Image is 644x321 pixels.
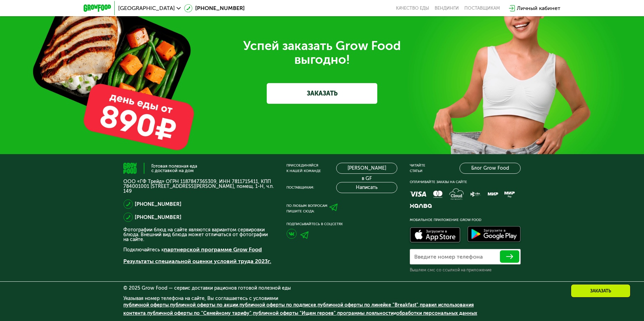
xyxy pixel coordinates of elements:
[239,302,316,308] a: публичной оферты по подписке
[464,6,500,11] div: поставщикам
[123,258,271,264] a: Результаты специальной оценки условий труда 2023г.
[466,225,522,245] img: Доступно в Google Play
[286,221,397,227] div: Подписывайтесь в соцсетях
[129,39,515,67] div: Успей заказать Grow Food выгодно!
[410,217,521,223] div: Мобильное приложение Grow Food
[460,163,521,174] a: Блог Grow Food
[336,163,397,174] a: [PERSON_NAME] в GF
[123,179,274,194] p: ООО «ГФ Трейд» ОГРН 1187847365309, ИНН 7811715411, КПП 784001001 [STREET_ADDRESS][PERSON_NAME], п...
[123,302,474,316] a: правил использования контента
[170,302,238,308] a: публичной оферты по акции
[337,310,394,316] a: программы лояльности
[267,83,377,104] a: ЗАКАЗАТЬ
[336,182,397,193] button: Написать
[123,245,274,254] p: Подключайтесь к
[414,255,483,259] label: Введите номер телефона
[147,310,252,316] a: публичной оферты по "Семейному тарифу"
[253,310,336,316] a: публичной оферты "Ищем героев"
[123,302,169,308] a: публичной оферты
[396,6,429,11] a: Качество еды
[135,213,181,221] a: [PHONE_NUMBER]
[318,302,418,308] a: публичной оферты по линейке "Breakfast"
[118,6,175,11] span: [GEOGRAPHIC_DATA]
[164,246,262,253] a: партнерской программе Grow Food
[410,163,425,174] div: Читайте статьи
[410,179,521,185] div: Оплачивайте заказы на сайте
[123,302,477,316] span: , , , , , , , и
[517,4,560,12] div: Личный кабинет
[151,164,197,173] div: Готовая полезная еда с доставкой на дом
[123,286,521,291] div: © 2025 Grow Food — сервис доставки рационов готовой полезной еды
[286,185,314,190] div: Поставщикам:
[286,203,328,214] div: По любым вопросам пишите сюда:
[410,267,521,273] div: Вышлем смс со ссылкой на приложение
[286,163,321,174] div: Присоединяйся к нашей команде
[123,228,274,242] p: Фотографии блюд на сайте являются вариантом сервировки блюда. Внешний вид блюда может отличаться ...
[435,6,459,11] a: Вендинги
[184,4,245,12] a: [PHONE_NUMBER]
[396,310,477,316] a: обработки персональных данных
[571,284,631,298] div: Заказать
[123,296,521,321] div: Указывая номер телефона на сайте, Вы соглашаетесь с условиями
[135,200,181,208] a: [PHONE_NUMBER]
